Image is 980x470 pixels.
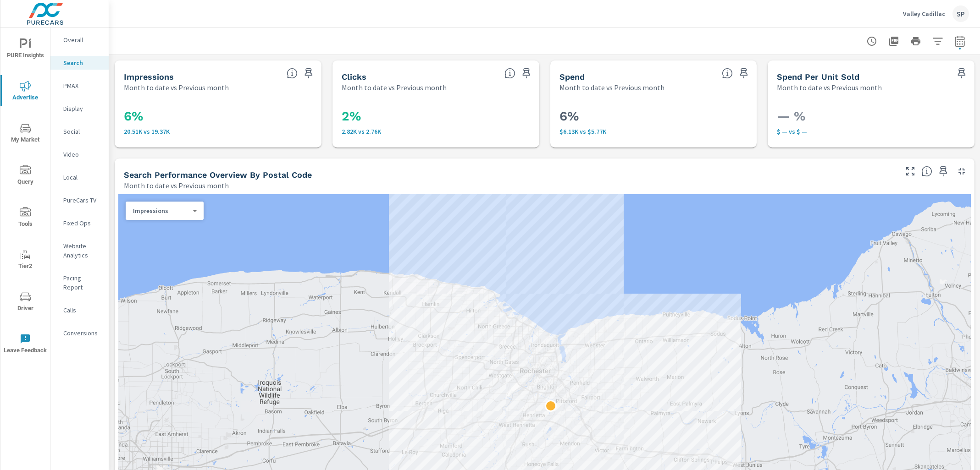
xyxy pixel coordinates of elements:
p: Overall [63,35,101,44]
span: Save this to your personalized report [736,66,751,81]
span: The number of times an ad was shown on your behalf. [287,68,298,79]
span: Save this to your personalized report [519,66,534,81]
span: PURE Insights [3,38,47,61]
p: Conversions [63,328,101,338]
div: Fixed Ops [50,216,109,230]
button: Minimize Widget [954,164,969,179]
div: Impressions [126,207,196,215]
p: Video [63,150,101,159]
p: 2.82K vs 2.76K [342,128,530,135]
span: Understand Search performance data by postal code. Individual postal codes can be selected and ex... [921,166,932,177]
span: Driver [3,291,47,314]
span: Query [3,165,47,187]
p: Month to date vs Previous month [342,82,447,93]
span: The amount of money spent on advertising during the period. [722,68,733,79]
h3: 6% [559,109,748,124]
div: Video [50,148,109,161]
div: Search [50,56,109,70]
p: Website Analytics [63,241,101,260]
div: SP [952,5,969,22]
div: Social [50,125,109,138]
p: Local [63,173,101,182]
p: Calls [63,306,101,315]
p: $6,130 vs $5,774 [559,128,748,135]
span: My Market [3,123,47,145]
div: PureCars TV [50,193,109,207]
div: PMAX [50,79,109,93]
div: Display [50,102,109,115]
p: Month to date vs Previous month [124,82,229,93]
div: Local [50,170,109,184]
p: Impressions [133,207,189,215]
p: Fixed Ops [63,219,101,228]
button: Print Report [907,32,925,50]
div: Conversions [50,326,109,340]
p: PMAX [63,81,101,90]
div: Website Analytics [50,239,109,262]
p: Valley Cadillac [903,10,945,18]
button: "Export Report to PDF" [885,32,903,50]
p: $ — vs $ — [777,128,965,135]
p: Pacing Report [63,273,101,292]
p: Display [63,104,101,113]
p: Social [63,127,101,136]
span: Advertise [3,81,47,103]
span: Tools [3,207,47,230]
div: Overall [50,33,109,47]
div: Calls [50,303,109,317]
button: Make Fullscreen [903,164,918,179]
p: PureCars TV [63,196,101,205]
button: Apply Filters [929,32,947,50]
h5: Impressions [124,72,174,82]
p: Search [63,58,101,67]
button: Select Date Range [951,32,969,50]
h5: Search Performance Overview By Postal Code [124,170,312,180]
h5: Spend [559,72,585,82]
p: 20.51K vs 19.37K [124,128,312,135]
span: Save this to your personalized report [936,164,951,179]
h5: Spend Per Unit Sold [777,72,859,82]
span: Leave Feedback [3,333,47,356]
h3: — % [777,109,965,124]
span: The number of times an ad was clicked by a consumer. [504,68,515,79]
h3: 6% [124,109,312,124]
h5: Clicks [342,72,366,82]
p: Month to date vs Previous month [777,82,882,93]
h3: 2% [342,109,530,124]
span: Tier2 [3,249,47,272]
p: Month to date vs Previous month [124,180,229,191]
div: nav menu [0,27,50,365]
span: Save this to your personalized report [954,66,969,81]
p: Month to date vs Previous month [559,82,664,93]
div: Pacing Report [50,271,109,294]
